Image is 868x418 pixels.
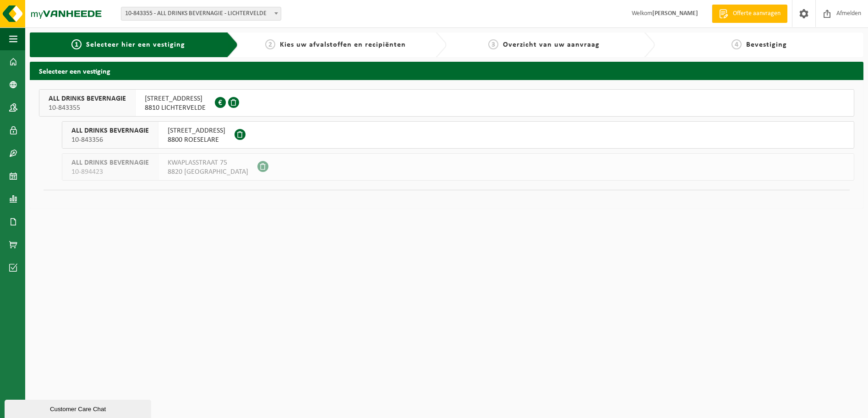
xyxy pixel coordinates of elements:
[39,89,854,117] button: ALL DRINKS BEVERNAGIE 10-843355 [STREET_ADDRESS]8810 LICHTERVELDE
[121,7,281,20] span: 10-843355 - ALL DRINKS BEVERNAGIE - LICHTERVELDE
[488,39,498,49] span: 3
[503,41,600,48] span: Overzicht van uw aanvraag
[62,121,854,149] button: ALL DRINKS BEVERNAGIE 10-843356 [STREET_ADDRESS]8800 ROESELARE
[71,126,149,135] span: ALL DRINKS BEVERNAGIE
[71,167,149,177] span: 10-894423
[5,398,153,418] iframe: chat widget
[71,158,149,167] span: ALL DRINKS BEVERNAGIE
[121,7,281,21] span: 10-843355 - ALL DRINKS BEVERNAGIE - LICHTERVELDE
[712,5,787,23] a: Offerte aanvragen
[86,41,185,48] span: Selecteer hier een vestiging
[145,103,206,113] span: 8810 LICHTERVELDE
[732,39,742,49] span: 4
[168,135,225,145] span: 8800 ROESELARE
[280,41,406,48] span: Kies uw afvalstoffen en recipiënten
[652,10,698,17] strong: [PERSON_NAME]
[168,167,248,177] span: 8820 [GEOGRAPHIC_DATA]
[168,126,225,135] span: [STREET_ADDRESS]
[145,94,206,103] span: [STREET_ADDRESS]
[49,94,126,103] span: ALL DRINKS BEVERNAGIE
[265,39,275,49] span: 2
[731,9,783,18] span: Offerte aanvragen
[746,41,787,48] span: Bevestiging
[30,62,863,80] h2: Selecteer een vestiging
[49,103,126,113] span: 10-843355
[71,39,82,49] span: 1
[168,158,248,167] span: KWAPLASSTRAAT 75
[71,135,149,145] span: 10-843356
